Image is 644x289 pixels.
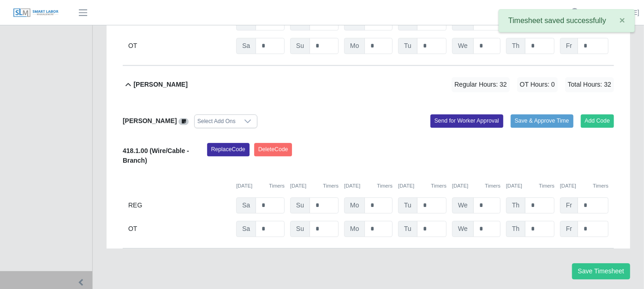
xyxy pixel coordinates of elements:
[581,114,614,127] button: Add Code
[377,182,393,190] button: Timers
[499,9,635,32] div: Timesheet saved successfully
[560,182,608,190] div: [DATE]
[128,38,231,54] div: OT
[452,221,474,237] span: We
[236,182,285,190] div: [DATE]
[344,221,365,237] span: Mo
[452,197,474,213] span: We
[517,77,558,92] span: OT Hours: 0
[323,182,339,190] button: Timers
[452,182,501,190] div: [DATE]
[13,8,59,18] img: SLM Logo
[254,143,292,156] button: DeleteCode
[430,114,503,127] button: Send for Worker Approval
[485,182,501,190] button: Timers
[560,221,578,237] span: Fr
[344,38,365,54] span: Mo
[195,115,239,128] div: Select Add Ons
[290,38,310,54] span: Su
[123,66,614,103] button: [PERSON_NAME] Regular Hours: 32 OT Hours: 0 Total Hours: 32
[560,38,578,54] span: Fr
[123,117,177,124] b: [PERSON_NAME]
[565,77,614,92] span: Total Hours: 32
[179,117,189,124] a: View/Edit Notes
[290,221,310,237] span: Su
[128,221,231,237] div: OT
[506,197,525,213] span: Th
[290,182,339,190] div: [DATE]
[207,143,250,156] button: ReplaceCode
[506,182,555,190] div: [DATE]
[128,197,231,213] div: REG
[572,263,630,279] button: Save Timesheet
[539,182,555,190] button: Timers
[236,38,256,54] span: Sa
[236,221,256,237] span: Sa
[620,15,625,25] span: ×
[506,221,525,237] span: Th
[123,147,189,164] b: 418.1.00 (Wire/Cable - Branch)
[398,197,417,213] span: Tu
[344,197,365,213] span: Mo
[560,197,578,213] span: Fr
[452,38,474,54] span: We
[506,38,525,54] span: Th
[398,182,447,190] div: [DATE]
[398,221,417,237] span: Tu
[593,182,608,190] button: Timers
[236,197,256,213] span: Sa
[511,114,573,127] button: Save & Approve Time
[269,182,285,190] button: Timers
[133,80,187,89] b: [PERSON_NAME]
[586,8,639,18] a: [PERSON_NAME]
[344,182,393,190] div: [DATE]
[398,38,417,54] span: Tu
[290,197,310,213] span: Su
[452,77,510,92] span: Regular Hours: 32
[431,182,447,190] button: Timers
